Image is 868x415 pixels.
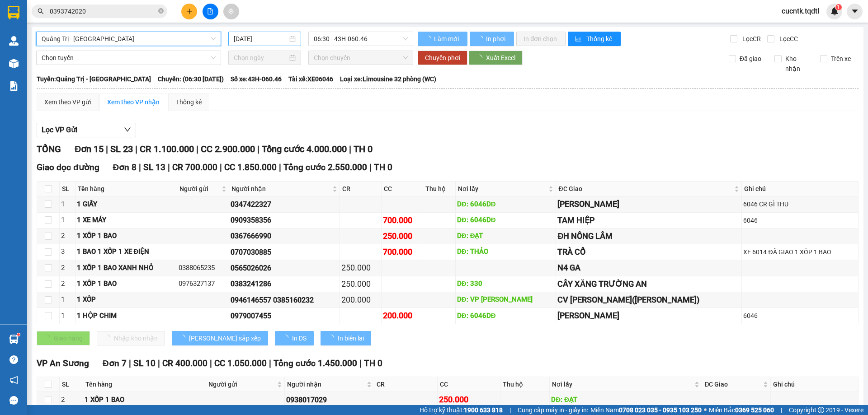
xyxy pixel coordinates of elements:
span: TỔNG [37,144,61,154]
div: 0979007455 [231,310,338,322]
div: 0367666990 [231,230,338,242]
span: Miền Bắc [709,405,774,415]
button: Lọc VP Gửi [37,123,136,137]
th: Ghi chú [742,182,859,196]
th: Ghi chú [771,377,859,392]
span: | [106,144,108,154]
div: DĐ: ĐẠT [551,395,700,406]
span: TH 0 [354,144,373,154]
span: CC 1.850.000 [224,162,277,173]
span: loading [179,335,189,341]
span: [PERSON_NAME] sắp xếp [189,333,261,343]
div: 2 [61,279,74,289]
div: CV [PERSON_NAME]([PERSON_NAME]) [557,294,740,306]
sup: 1 [835,4,842,10]
span: SL 10 [133,358,156,368]
span: Giao dọc đường [37,162,99,173]
span: VP An Sương [37,358,89,368]
span: cucntk.tqdtl [774,5,826,17]
span: loading [328,335,338,341]
button: Chuyển phơi [418,51,467,65]
img: warehouse-icon [9,335,19,344]
span: Gửi: [8,9,22,18]
div: Bình Dương [117,8,180,29]
div: DĐ: 6046DĐ [457,215,555,226]
div: 0909358356 [231,214,338,226]
strong: 0708 023 035 - 0935 103 250 [619,406,702,414]
th: Thu hộ [423,182,456,196]
div: DĐ: ĐẠT [457,231,555,242]
button: plus [181,4,197,19]
div: 6046 [743,215,857,225]
span: close-circle [158,8,164,14]
div: VP 330 [PERSON_NAME] [8,8,111,29]
button: aim [223,4,239,19]
div: 200.000 [383,309,421,322]
span: plus [186,8,193,14]
span: Chuyến: (06:30 [DATE]) [158,74,224,84]
img: solution-icon [9,81,19,91]
span: ĐC Giao [558,184,732,194]
span: Nơi lấy [552,379,693,389]
input: Chọn ngày [234,53,288,63]
span: Trên xe [827,54,854,64]
span: | [781,405,782,415]
span: Quảng Trị - Sài Gòn [42,32,216,46]
span: Lọc CC [776,34,799,44]
div: DĐ: VP [PERSON_NAME] [457,294,555,305]
span: Số xe: 43H-060.46 [231,74,282,84]
div: DĐ: 6046DĐ [457,311,555,322]
span: question-circle [9,355,18,364]
div: [PERSON_NAME] [557,309,740,322]
div: 250.000 [341,278,380,290]
div: XE 6014 ĐÃ GIAO 1 XỐP 1 BAO [743,247,857,257]
th: SL [60,182,75,196]
span: bar-chart [575,36,583,43]
div: 0565026026 [231,262,338,274]
div: TAM HIỆP [557,214,740,227]
span: caret-down [851,7,859,15]
div: [PERSON_NAME] [557,198,740,210]
span: Miền Nam [590,405,702,415]
span: VP [PERSON_NAME] [8,29,111,61]
span: Loại xe: Limousine 32 phòng (WC) [340,74,436,84]
div: 1 GIẤY [77,199,175,210]
img: warehouse-icon [9,36,19,46]
strong: 0369 525 060 [735,406,774,414]
span: Đã giao [736,54,765,64]
div: 6046 CR GÌ THU [743,199,857,209]
div: 0976327137 [179,279,227,289]
span: notification [9,376,18,384]
div: 1 XỐP 1 BAO XANH NHỎ [77,263,175,274]
th: CR [340,182,382,196]
div: 2 [61,395,81,406]
div: 250.000 [439,393,499,406]
span: Người gửi [179,184,220,194]
div: CÂY XĂNG TRƯỜNG AN [557,278,740,290]
span: CR 700.000 [172,162,217,173]
div: 0707030885 [231,247,338,258]
div: 0938017029 [286,394,373,406]
span: Cung cấp máy in - giấy in: [518,405,588,415]
span: Đơn 15 [75,144,104,154]
span: | [359,358,362,368]
div: ĐH NÔNG LÂM [557,230,740,242]
strong: 1900 633 818 [464,406,503,414]
div: Xem theo VP gửi [44,97,91,107]
button: [PERSON_NAME] sắp xếp [172,331,268,345]
span: ⚪️ [704,408,707,412]
button: bar-chartThống kê [568,32,621,46]
div: 0388065235 [179,263,227,274]
span: Đơn 7 [103,358,127,368]
span: Làm mới [434,34,460,44]
div: 1 XỐP 1 BAO [85,395,204,406]
div: 1 XE MÁY [77,215,175,226]
th: SL [60,377,83,392]
span: Đơn 8 [113,162,137,173]
span: SL 23 [110,144,133,154]
span: | [369,162,372,173]
div: 0343033567 [117,29,180,42]
span: Tổng cước 1.450.000 [274,358,357,368]
span: Người nhận [231,184,330,194]
span: Nơi lấy [458,184,547,194]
